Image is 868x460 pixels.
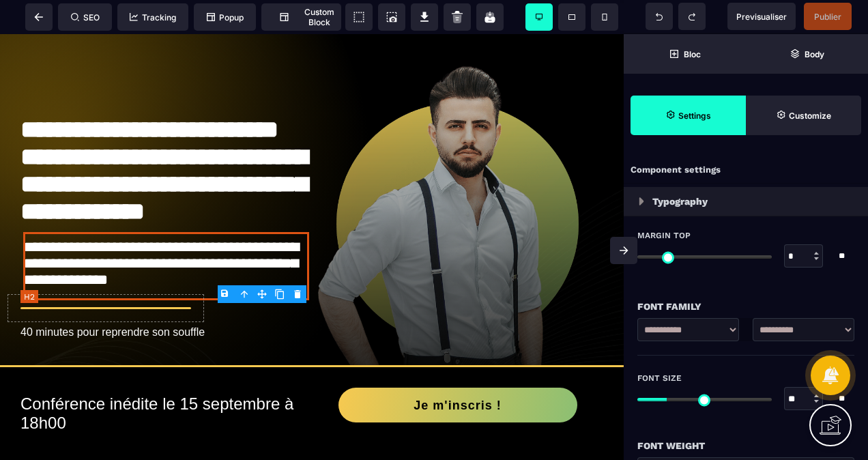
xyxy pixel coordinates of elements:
strong: Body [805,49,824,59]
span: Settings [631,96,746,135]
span: Font Size [637,373,682,384]
span: Screenshot [378,3,405,31]
span: Tracking [130,12,176,23]
span: SEO [71,12,100,23]
div: Component settings [624,157,868,184]
strong: Customize [789,111,831,121]
img: 91080ed7898d91c22c8e104d8a827e7e_profil14.png [312,20,603,409]
strong: Bloc [684,49,701,59]
strong: Settings [678,111,711,121]
p: Typography [652,193,708,210]
span: Custom Block [268,7,334,27]
span: Publier [814,12,841,22]
span: Open Layer Manager [746,34,868,74]
div: Font Family [637,298,854,315]
span: Previsualiser [736,12,787,22]
span: Preview [727,3,796,30]
div: Font Weight [637,437,854,454]
span: Margin Top [637,230,691,241]
span: Open Blocks [624,34,746,74]
h2: Conférence inédite le 15 septembre à 18h00 [20,354,312,405]
span: Popup [207,12,244,23]
span: Open Style Manager [746,96,861,135]
img: loading [639,197,644,205]
text: 40 minutes pour reprendre son souffle [20,289,312,308]
button: Je m'inscris ! [338,354,577,388]
span: View components [345,3,373,31]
